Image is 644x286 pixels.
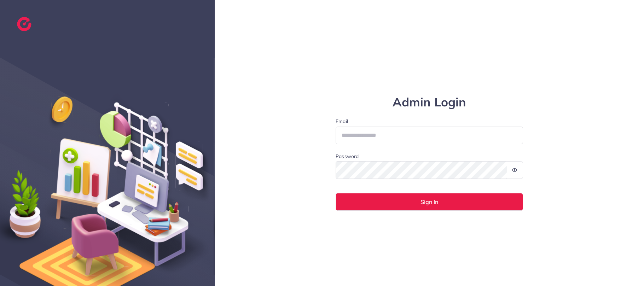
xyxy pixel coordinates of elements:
[336,193,523,211] button: Sign In
[336,118,523,125] label: Email
[420,199,438,205] span: Sign In
[336,95,523,110] h1: Admin Login
[336,153,359,160] label: Password
[17,17,31,31] img: logo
